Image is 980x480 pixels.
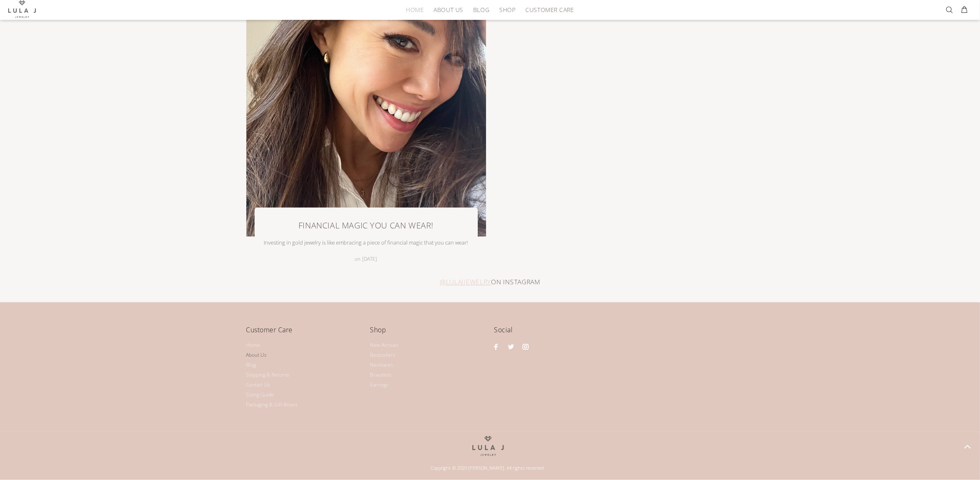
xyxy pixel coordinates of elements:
a: BACK TO TOP [954,434,980,459]
h4: Customer Care [246,325,362,342]
p: Investing in gold jewelry is like embracing a piece of financial magic that you can wear! [261,239,472,247]
div: on [DATE] [351,255,381,264]
span: Customer Care [525,7,574,13]
span: About Us [434,7,463,13]
span: Blog [473,7,489,13]
a: Financial Magic You Can Wear! [298,220,434,232]
a: Contact Us [246,380,271,390]
a: Bestsellers [370,350,396,360]
a: Sizing Guide [246,390,274,400]
a: Shipping & Returns [246,370,290,380]
div: Copyright © 2020 [PERSON_NAME]. All rights reserved. [246,456,730,476]
span: Shop [499,7,515,13]
h4: Shop [370,325,486,342]
a: Bracelets [370,370,392,380]
a: Home [246,341,260,350]
a: Blog [246,360,256,370]
a: Shop [494,3,520,16]
a: Customer Care [520,3,574,16]
a: About Us [429,3,468,16]
span: HOME [406,7,424,13]
a: @LULAJJEWELRY [440,276,491,289]
a: About Us [246,350,267,360]
a: Packaging & Gift Boxes [246,400,298,410]
a: Earrings [370,380,389,390]
a: HOME [401,3,429,16]
a: New Arrivals [370,341,399,350]
div: ON INSTAGRAM [246,276,734,289]
h4: Social [494,325,734,342]
a: Necklaces [370,360,393,370]
a: Blog [468,3,494,16]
